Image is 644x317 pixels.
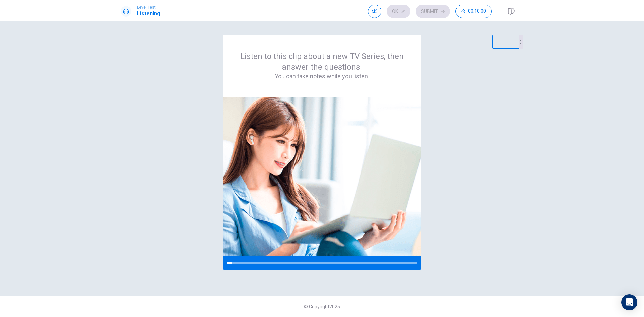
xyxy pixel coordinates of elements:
button: 00:10:00 [455,5,492,18]
div: Open Intercom Messenger [621,294,637,310]
img: passage image [223,97,421,256]
h1: Listening [137,10,160,18]
span: 00:10:00 [468,9,486,14]
span: Level Test [137,5,160,10]
span: © Copyright 2025 [304,304,340,309]
div: Listen to this clip about a new TV Series, then answer the questions. [239,51,405,80]
h4: You can take notes while you listen. [239,72,405,80]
